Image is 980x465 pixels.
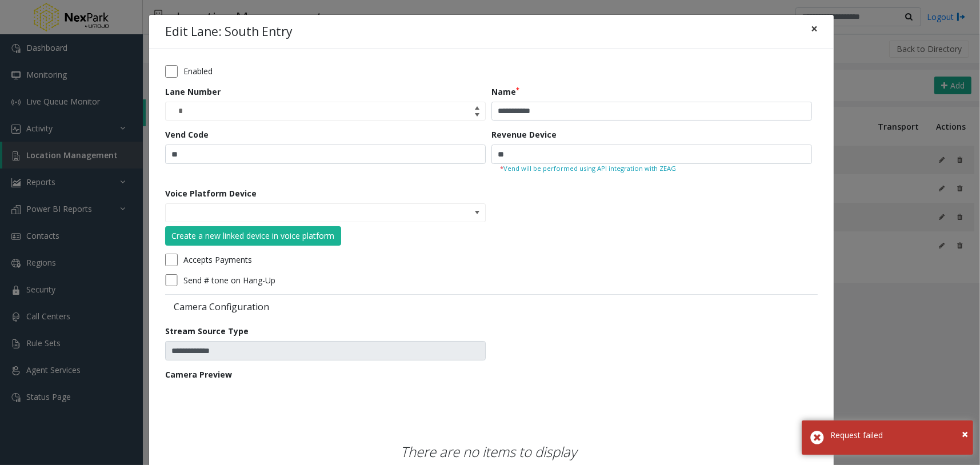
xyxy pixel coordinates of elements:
[165,368,232,380] label: Camera Preview
[803,15,826,43] button: Close
[500,164,803,174] small: Vend will be performed using API integration with ZEAG
[491,86,519,98] label: Name
[166,204,421,222] input: NO DATA FOUND
[165,226,341,246] button: Create a new linked device in voice platform
[165,23,293,41] h4: Edit Lane: South Entry
[491,129,557,141] label: Revenue Device
[183,254,252,266] label: Accepts Payments
[183,65,213,77] label: Enabled
[830,429,965,441] div: Request failed
[469,111,485,121] span: Decrease value
[165,325,249,337] label: Stream Source Type
[811,21,818,37] span: ×
[172,230,335,242] div: Create a new linked device in voice platform
[165,300,489,313] label: Camera Configuration
[962,426,968,443] button: Close
[165,187,257,199] label: Voice Platform Device
[165,86,221,98] label: Lane Number
[962,426,968,442] span: ×
[469,102,485,111] span: Increase value
[183,274,275,286] label: Send # tone on Hang-Up
[165,129,209,141] label: Vend Code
